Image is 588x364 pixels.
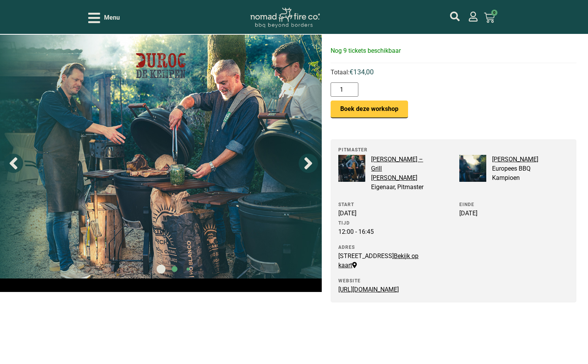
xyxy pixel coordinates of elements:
[331,101,408,118] button: Boek deze workshop
[491,10,497,16] span: 0
[171,266,177,272] span: Go to slide 2
[104,13,120,22] span: Menu
[450,12,460,21] a: mijn account
[331,63,576,82] div: Totaal:
[338,220,350,226] span: Tijd
[475,8,504,28] a: 0
[338,155,365,182] img: bobby grill bill crew-26 kopiëren
[331,82,358,97] input: Productaantal
[299,154,318,173] span: Next slide
[459,202,474,207] span: Einde
[250,8,320,28] img: Nomad Logo
[371,156,423,181] a: [PERSON_NAME] – Grill [PERSON_NAME]
[338,202,354,207] span: Start
[88,11,120,25] div: Open/Close Menu
[338,183,426,192] span: Eigenaar, Pitmaster
[459,155,486,182] img: chimichurri op de kamado
[338,227,426,237] div: 12:00 - 16:45
[338,252,426,270] div: [STREET_ADDRESS]
[459,164,547,183] span: Europees BBQ Kampioen
[338,278,361,283] span: Website
[186,268,190,271] span: Go to slide 3
[338,252,418,269] a: Bekijk op kaart
[4,154,23,173] span: Previous slide
[468,12,478,22] a: mijn account
[459,209,547,218] div: [DATE]
[338,245,355,250] span: Adres
[492,156,538,163] a: [PERSON_NAME]
[331,46,576,55] p: Nog 9 tickets beschikbaar
[338,209,426,218] div: [DATE]
[338,148,569,152] span: Pitmaster
[156,265,165,273] span: Go to slide 1
[349,68,374,76] span: €134,00
[338,286,399,293] a: [URL][DOMAIN_NAME]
